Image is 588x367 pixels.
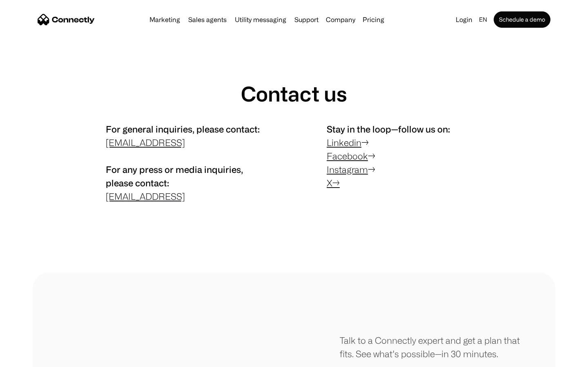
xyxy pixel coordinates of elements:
ul: Language list [16,353,49,364]
h1: Contact us [241,82,347,106]
p: → → → [327,122,482,190]
a: Sales agents [185,16,230,23]
a: Support [291,16,322,23]
span: Stay in the loop—follow us on: [327,124,450,134]
span: For any press or media inquiries, please contact: [106,164,243,188]
a: X [327,178,332,188]
div: Company [326,14,355,25]
a: Facebook [327,151,368,161]
div: Talk to a Connectly expert and get a plan that fits. See what’s possible—in 30 minutes. [340,334,523,360]
a: Utility messaging [232,16,290,23]
a: Schedule a demo [494,11,550,28]
a: Login [452,14,476,25]
span: For general inquiries, please contact: [106,124,260,134]
a: Linkedin [327,137,361,148]
a: [EMAIL_ADDRESS] [106,137,185,148]
a: Instagram [327,164,368,175]
aside: Language selected: English [8,352,49,364]
a: → [332,178,340,188]
a: Marketing [146,16,183,23]
a: [EMAIL_ADDRESS] [106,191,185,201]
div: en [479,14,487,25]
a: Pricing [359,16,388,23]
